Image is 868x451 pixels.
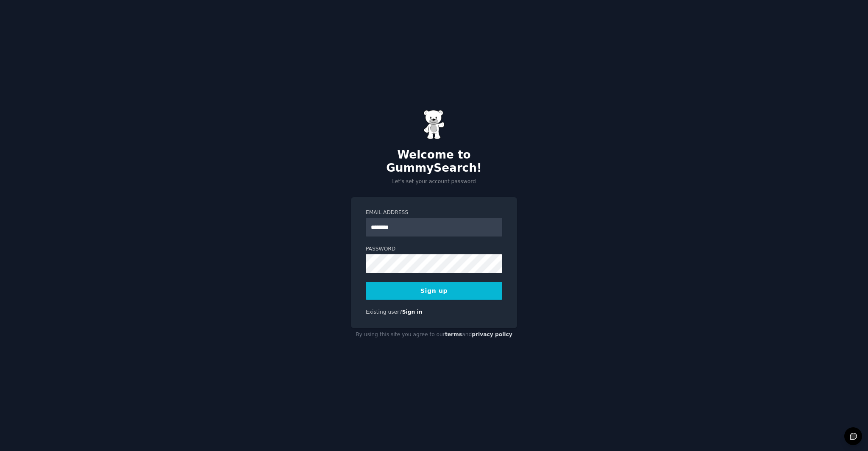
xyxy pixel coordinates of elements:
[351,148,517,175] h2: Welcome to GummySearch!
[366,209,502,217] label: Email Address
[402,309,423,315] a: Sign in
[445,331,462,337] a: terms
[423,110,445,139] img: Gummy Bear
[472,331,512,337] a: privacy policy
[366,245,502,253] label: Password
[351,178,517,186] p: Let's set your account password
[366,282,502,300] button: Sign up
[351,328,517,342] div: By using this site you agree to our and
[366,309,402,315] span: Existing user?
